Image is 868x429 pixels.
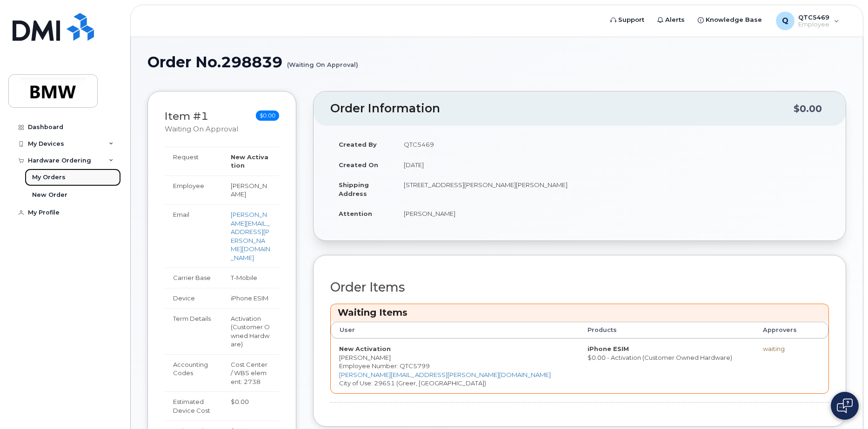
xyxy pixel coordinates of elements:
strong: New Activation [339,345,391,352]
td: $0.00 [222,391,279,420]
div: Cost Center / WBS element: 2738 [231,360,271,386]
h3: Item #1 [165,110,238,134]
td: [PERSON_NAME] City of Use: 29651 (Greer, [GEOGRAPHIC_DATA]) [331,338,579,393]
th: User [331,322,579,338]
td: Estimated Device Cost [165,391,222,420]
h3: Waiting Items [338,306,821,319]
div: $0.00 [794,100,822,117]
td: Device [165,288,222,308]
td: [STREET_ADDRESS][PERSON_NAME][PERSON_NAME] [395,175,829,203]
strong: New Activation [231,153,268,169]
td: iPhone ESIM [222,288,279,308]
strong: Created By [339,141,377,148]
h2: Order Items [330,280,829,294]
a: [PERSON_NAME][EMAIL_ADDRESS][PERSON_NAME][DOMAIN_NAME] [231,211,270,261]
td: Email [165,204,222,267]
h1: Order No.298839 [147,54,846,70]
strong: Attention [339,210,372,217]
td: Term Details [165,308,222,354]
a: [PERSON_NAME][EMAIL_ADDRESS][PERSON_NAME][DOMAIN_NAME] [339,371,551,378]
span: Employee Number: QTC5799 [339,362,430,370]
span: $0.00 [256,110,279,121]
td: Employee [165,175,222,204]
td: $0.00 - Activation (Customer Owned Hardware) [579,338,754,393]
strong: Created On [339,161,378,169]
strong: Shipping Address [339,181,369,197]
td: QTC5469 [395,134,829,155]
th: Approvers [754,322,810,338]
img: Open chat [837,398,853,413]
td: [DATE] [395,155,829,175]
td: Carrier Base [165,267,222,288]
strong: iPhone ESIM [588,345,629,352]
th: Products [579,322,754,338]
td: [PERSON_NAME] [222,175,279,204]
td: Request [165,147,222,175]
small: Waiting On Approval [165,125,238,133]
td: Accounting Codes [165,354,222,392]
div: waiting [763,344,801,353]
small: (Waiting On Approval) [287,54,358,68]
td: [PERSON_NAME] [395,203,829,224]
h2: Order Information [330,102,794,115]
td: T-Mobile [222,267,279,288]
td: Activation (Customer Owned Hardware) [222,308,279,354]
